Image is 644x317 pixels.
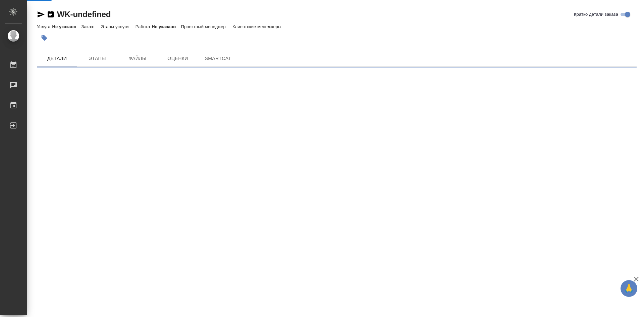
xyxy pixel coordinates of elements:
[162,54,194,63] span: Оценки
[136,24,152,29] p: Работа
[121,54,154,63] span: Файлы
[101,24,130,29] p: Этапы услуги
[52,24,81,29] p: Не указано
[574,11,618,18] span: Кратко детали заказа
[37,31,52,45] button: Добавить тэг
[57,10,111,19] a: WK-undefined
[81,54,113,63] span: Этапы
[47,10,55,18] button: Скопировать ссылку
[152,24,181,29] p: Не указано
[37,10,45,18] button: Скопировать ссылку для ЯМессенджера
[41,54,73,63] span: Детали
[232,24,283,29] p: Клиентские менеджеры
[202,54,234,63] span: SmartCat
[181,24,227,29] p: Проектный менеджер
[621,280,637,297] button: 🙏
[623,281,635,296] span: 🙏
[37,24,52,29] p: Услуга
[81,24,96,29] p: Заказ:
